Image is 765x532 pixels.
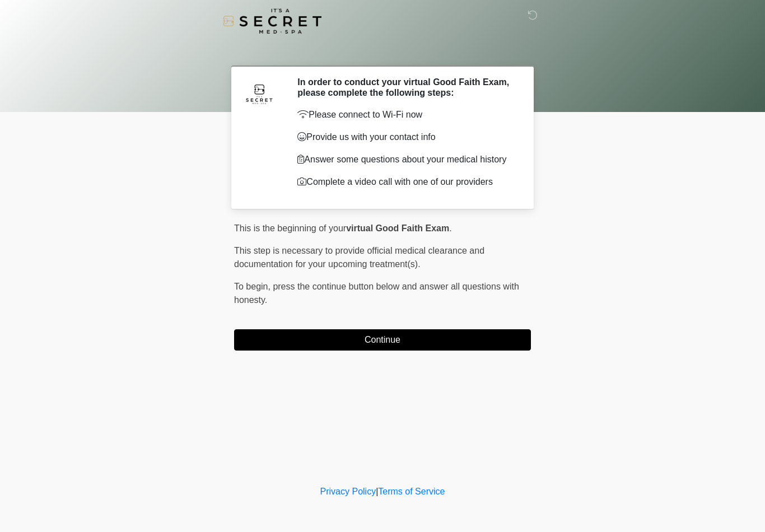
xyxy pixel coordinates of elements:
[234,282,519,305] span: press the continue button below and answer all questions with honesty.
[234,246,484,269] span: This step is necessary to provide official medical clearance and documentation for your upcoming ...
[320,487,376,496] a: Privacy Policy
[297,108,514,122] p: Please connect to Wi-Fi now
[234,282,273,291] span: To begin,
[234,329,531,351] button: Continue
[378,487,445,496] a: Terms of Service
[449,223,451,233] span: .
[223,8,321,34] img: It's A Secret Med Spa Logo
[376,487,378,496] a: |
[234,223,346,233] span: This is the beginning of your
[297,175,514,189] p: Complete a video call with one of our providers
[297,77,514,98] h2: In order to conduct your virtual Good Faith Exam, please complete the following steps:
[346,223,449,233] strong: virtual Good Faith Exam
[226,40,539,61] h1: ‎ ‎
[297,153,514,166] p: Answer some questions about your medical history
[297,130,514,144] p: Provide us with your contact info
[242,77,276,110] img: Agent Avatar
